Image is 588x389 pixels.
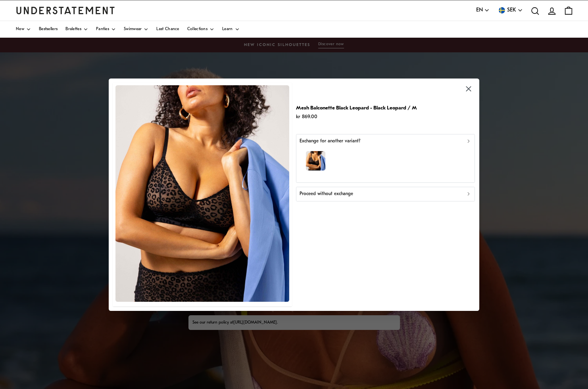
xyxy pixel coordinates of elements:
span: Panties [96,27,109,31]
a: Understatement Homepage [16,7,115,14]
span: Bralettes [65,27,81,31]
span: SEK [507,6,516,15]
a: Panties [96,21,116,38]
a: Collections [187,21,214,38]
span: New [16,27,24,31]
span: Last Chance [156,27,179,31]
a: New [16,21,31,38]
img: model-name=Saffi|model-size=XL [306,151,325,171]
p: kr 869.00 [296,113,417,121]
a: Learn [222,21,240,38]
a: Bestsellers [39,21,58,38]
a: Swimwear [124,21,148,38]
a: Bralettes [65,21,88,38]
span: Collections [187,27,208,31]
p: Mesh Balconette Black Leopard - Black Leopard / M [296,103,417,112]
button: SEK [498,6,523,15]
span: Bestsellers [39,27,58,31]
button: EN [476,6,490,15]
span: Swimwear [124,27,142,31]
span: Learn [222,27,233,31]
a: Last Chance [156,21,179,38]
img: WIPO-BRA-017-XL-Black-leopard_3_b8d4e841-25f6-472f-9b13-75e9024b26b5.jpg [115,85,289,302]
button: Proceed without exchange [296,187,475,201]
button: Exchange for another variant?model-name=Saffi|model-size=XL [296,134,475,182]
span: EN [476,6,483,15]
p: Proceed without exchange [300,190,353,198]
p: Exchange for another variant? [300,137,360,145]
